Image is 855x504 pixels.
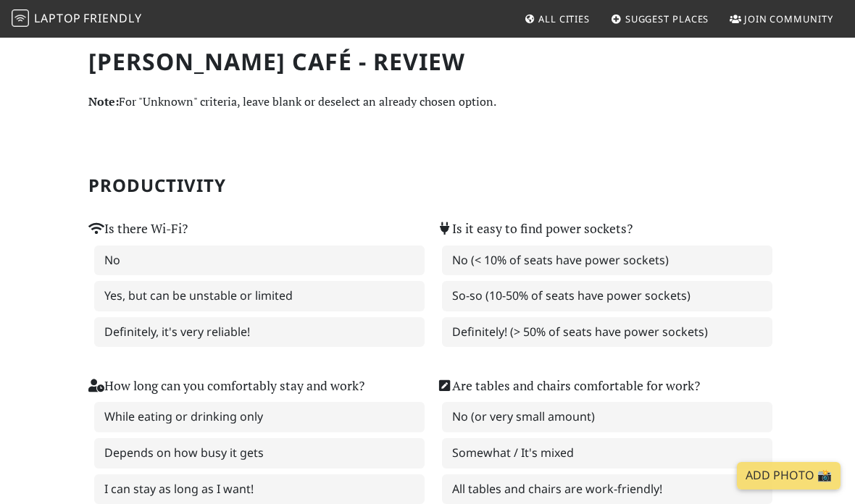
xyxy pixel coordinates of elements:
[88,175,767,196] h2: Productivity
[94,281,425,311] label: Yes, but can be unstable or limited
[442,438,772,469] label: Somewhat / It's mixed
[34,10,81,26] span: Laptop
[442,281,772,311] label: So-so (10-50% of seats have power sockets)
[94,245,425,276] label: No
[442,317,772,348] label: Definitely! (> 50% of seats have power sockets)
[442,245,772,276] label: No (< 10% of seats have power sockets)
[436,219,633,239] label: Is it easy to find power sockets?
[94,402,425,432] label: While eating or drinking only
[12,9,29,27] img: LaptopFriendly
[605,6,715,32] a: Suggest Places
[88,93,119,109] strong: Note:
[442,402,772,432] label: No (or very small amount)
[744,12,833,25] span: Join Community
[538,12,590,25] span: All Cities
[94,438,425,469] label: Depends on how busy it gets
[12,7,142,32] a: LaptopFriendly LaptopFriendly
[737,462,841,490] a: Add Photo 📸
[518,6,596,32] a: All Cities
[88,93,767,112] p: For "Unknown" criteria, leave blank or deselect an already chosen option.
[436,376,700,396] label: Are tables and chairs comfortable for work?
[83,10,141,26] span: Friendly
[625,12,709,25] span: Suggest Places
[724,6,839,32] a: Join Community
[88,48,767,75] h1: [PERSON_NAME] Café - Review
[88,219,188,239] label: Is there Wi-Fi?
[88,376,364,396] label: How long can you comfortably stay and work?
[94,317,425,348] label: Definitely, it's very reliable!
